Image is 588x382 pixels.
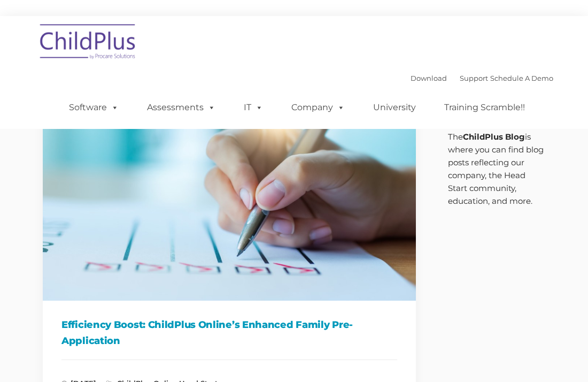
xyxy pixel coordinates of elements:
[35,17,142,70] img: ChildPlus by Procare Solutions
[411,74,447,82] a: Download
[61,317,397,349] h1: Efficiency Boost: ChildPlus Online’s Enhanced Family Pre-Application
[434,97,536,118] a: Training Scramble!!
[58,97,129,118] a: Software
[233,97,274,118] a: IT
[136,97,226,118] a: Assessments
[281,97,355,118] a: Company
[362,97,427,118] a: University
[490,74,553,82] a: Schedule A Demo
[411,74,553,82] font: |
[463,132,525,142] strong: ChildPlus Blog
[43,91,416,301] img: Efficiency Boost: ChildPlus Online's Enhanced Family Pre-Application Process - Streamlining Appli...
[448,131,546,208] p: The is where you can find blog posts reflecting our company, the Head Start community, education,...
[460,74,488,82] a: Support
